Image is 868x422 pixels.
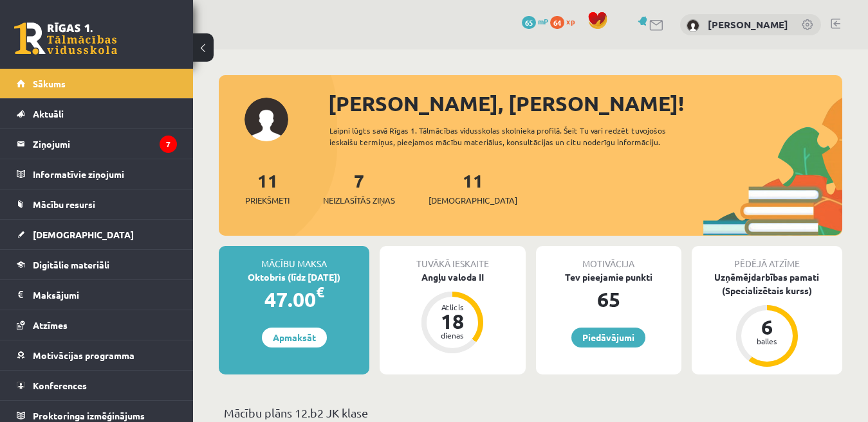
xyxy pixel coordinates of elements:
a: Rīgas 1. Tālmācības vidusskola [14,22,117,55]
p: Mācību plāns 12.b2 JK klase [224,404,837,421]
legend: Ziņojumi [33,129,177,159]
a: Uzņēmējdarbības pamati (Specializētais kurss) 6 balles [692,270,842,369]
div: Tev pieejamie punkti [536,270,681,284]
span: Motivācijas programma [33,349,134,361]
a: Maksājumi [17,280,177,310]
div: 18 [433,311,472,331]
div: Tuvākā ieskaite [380,246,525,270]
a: Aktuāli [17,99,177,128]
span: Neizlasītās ziņas [323,194,395,207]
a: Atzīmes [17,310,177,340]
span: Konferences [33,380,87,391]
a: Konferences [17,371,177,400]
span: [DEMOGRAPHIC_DATA] [429,194,517,207]
i: 7 [160,136,177,153]
span: 65 [522,16,536,29]
div: 6 [748,317,786,337]
a: Apmaksāt [262,328,327,347]
a: Informatīvie ziņojumi [17,159,177,189]
div: Laipni lūgts savā Rīgas 1. Tālmācības vidusskolas skolnieka profilā. Šeit Tu vari redzēt tuvojošo... [329,125,703,148]
div: Motivācija [536,246,681,270]
a: Ziņojumi7 [17,129,177,159]
a: Digitālie materiāli [17,250,177,279]
a: Piedāvājumi [571,328,645,347]
span: 64 [550,16,564,29]
div: balles [748,337,786,345]
div: [PERSON_NAME], [PERSON_NAME]! [328,88,842,119]
span: Priekšmeti [245,194,290,207]
div: 47.00 [219,284,369,315]
div: Mācību maksa [219,246,369,270]
span: Aktuāli [33,108,64,119]
div: Oktobris (līdz [DATE]) [219,270,369,284]
a: Motivācijas programma [17,340,177,370]
a: 65 mP [522,16,548,26]
span: Atzīmes [33,319,68,331]
img: Edgars Kleinbergs [687,19,699,32]
div: Angļu valoda II [380,270,525,284]
div: Uzņēmējdarbības pamati (Specializētais kurss) [692,270,842,297]
a: 11[DEMOGRAPHIC_DATA] [429,169,517,207]
a: [DEMOGRAPHIC_DATA] [17,220,177,249]
div: dienas [433,331,472,339]
span: Mācību resursi [33,198,95,210]
span: [DEMOGRAPHIC_DATA] [33,229,134,240]
span: € [316,283,324,301]
span: Sākums [33,78,66,89]
a: [PERSON_NAME] [708,18,788,31]
a: 11Priekšmeti [245,169,290,207]
div: Atlicis [433,303,472,311]
span: Proktoringa izmēģinājums [33,410,145,421]
span: Digitālie materiāli [33,259,109,270]
legend: Informatīvie ziņojumi [33,159,177,189]
span: xp [566,16,575,26]
div: Pēdējā atzīme [692,246,842,270]
a: 7Neizlasītās ziņas [323,169,395,207]
a: Angļu valoda II Atlicis 18 dienas [380,270,525,355]
a: Mācību resursi [17,189,177,219]
a: 64 xp [550,16,581,26]
span: mP [538,16,548,26]
a: Sākums [17,69,177,98]
div: 65 [536,284,681,315]
legend: Maksājumi [33,280,177,310]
